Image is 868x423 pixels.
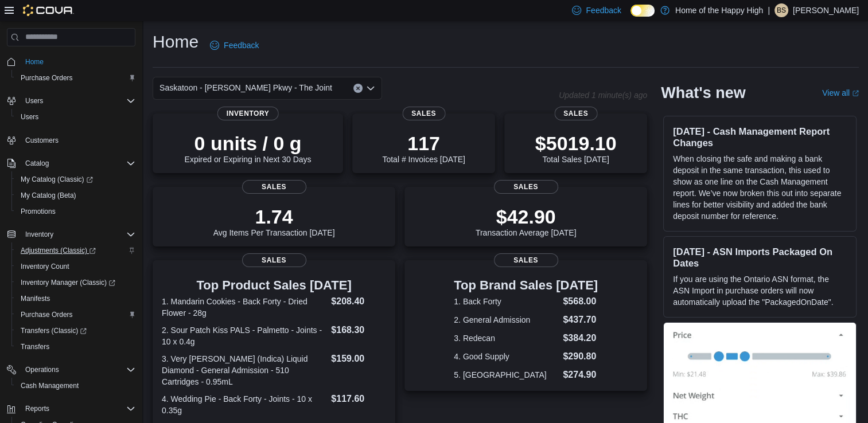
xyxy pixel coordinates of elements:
[675,3,763,17] p: Home of the Happy High
[16,173,135,186] span: My Catalog (Classic)
[21,207,56,216] span: Promotions
[382,132,465,164] div: Total # Invoices [DATE]
[21,55,48,69] a: Home
[162,296,326,319] dt: 1. Mandarin Cookies - Back Forty - Dried Flower - 28g
[673,126,847,148] h3: [DATE] - Cash Management Report Changes
[11,187,140,203] button: My Catalog (Beta)
[21,112,38,122] span: Users
[353,84,363,93] button: Clear input
[21,54,135,69] span: Home
[382,132,465,155] p: 117
[822,88,859,97] a: View allExternal link
[331,352,386,366] dd: $159.00
[153,30,198,53] h1: Home
[21,294,50,303] span: Manifests
[11,307,140,323] button: Purchase Orders
[331,295,386,308] dd: $208.40
[21,156,135,170] span: Catalog
[25,159,49,168] span: Catalog
[11,291,140,307] button: Manifests
[476,205,577,237] div: Transaction Average [DATE]
[16,308,77,322] a: Purchase Orders
[21,133,135,147] span: Customers
[2,53,140,70] button: Home
[494,180,558,194] span: Sales
[535,132,617,155] p: $5019.10
[563,313,598,327] dd: $437.70
[162,279,386,292] h3: Top Product Sales [DATE]
[366,84,375,93] button: Open list of options
[16,260,74,273] a: Inventory Count
[16,244,135,257] span: Adjustments (Classic)
[16,292,55,305] a: Manifests
[559,91,647,100] p: Updated 1 minute(s) ago
[217,107,279,120] span: Inventory
[16,71,77,85] a: Purchase Orders
[242,253,306,267] span: Sales
[21,228,58,241] button: Inventory
[11,258,140,275] button: Inventory Count
[185,132,312,164] div: Expired or Expiring in Next 30 Days
[21,402,135,416] span: Reports
[159,81,332,95] span: Saskatoon - [PERSON_NAME] Pkwy - The Joint
[21,94,135,108] span: Users
[162,353,326,387] dt: 3. Very [PERSON_NAME] (Indica) Liquid Diamond - General Admission - 510 Cartridges - 0.95mL
[793,3,859,17] p: [PERSON_NAME]
[454,351,558,362] dt: 4. Good Supply
[16,340,135,354] span: Transfers
[454,332,558,344] dt: 3. Redecan
[21,191,76,200] span: My Catalog (Beta)
[11,275,140,291] a: Inventory Manager (Classic)
[16,189,135,202] span: My Catalog (Beta)
[25,57,44,66] span: Home
[2,226,140,242] button: Inventory
[661,84,745,102] h2: What's new
[454,369,558,381] dt: 5. [GEOGRAPHIC_DATA]
[454,296,558,307] dt: 1. Back Forty
[563,331,598,345] dd: $384.20
[586,5,621,16] span: Feedback
[16,340,54,354] a: Transfers
[16,292,135,305] span: Manifests
[21,310,73,319] span: Purchase Orders
[852,90,859,97] svg: External link
[16,379,83,393] a: Cash Management
[402,107,445,120] span: Sales
[25,96,43,105] span: Users
[25,136,59,145] span: Customers
[11,323,140,339] a: Transfers (Classic)
[16,276,135,289] span: Inventory Manager (Classic)
[563,295,598,308] dd: $568.00
[11,70,140,86] button: Purchase Orders
[331,323,386,337] dd: $168.30
[213,205,335,237] div: Avg Items Per Transaction [DATE]
[563,368,598,382] dd: $274.90
[16,276,120,289] a: Inventory Manager (Classic)
[21,175,93,184] span: My Catalog (Classic)
[205,34,263,57] a: Feedback
[16,71,135,85] span: Purchase Orders
[21,278,115,287] span: Inventory Manager (Classic)
[2,401,140,417] button: Reports
[2,132,140,148] button: Customers
[331,392,386,406] dd: $117.60
[768,3,770,17] p: |
[11,203,140,220] button: Promotions
[16,244,100,257] a: Adjustments (Classic)
[454,279,598,292] h3: Top Brand Sales [DATE]
[476,205,577,228] p: $42.90
[11,242,140,258] a: Adjustments (Classic)
[25,365,59,374] span: Operations
[777,3,786,17] span: BS
[21,156,53,170] button: Catalog
[21,134,63,147] a: Customers
[2,362,140,378] button: Operations
[21,402,54,416] button: Reports
[16,205,60,218] a: Promotions
[630,5,655,17] input: Dark Mode
[11,339,140,355] button: Transfers
[2,93,140,109] button: Users
[494,253,558,267] span: Sales
[242,180,306,194] span: Sales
